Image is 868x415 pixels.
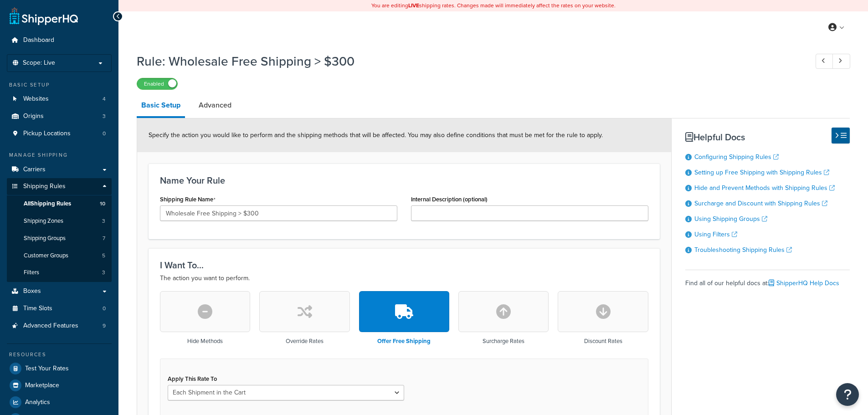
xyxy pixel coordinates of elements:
a: Analytics [7,394,112,410]
span: Analytics [25,399,50,406]
li: Shipping Zones [7,213,112,230]
button: Open Resource Center [836,383,859,406]
span: 5 [102,252,105,260]
h3: Offer Free Shipping [377,338,431,344]
span: 10 [100,200,105,208]
label: Enabled [137,78,177,89]
span: Shipping Groups [24,235,66,242]
b: LIVE [408,1,419,10]
span: 3 [102,269,105,277]
a: Shipping Rules [7,178,112,195]
label: Apply This Rate To [168,375,217,382]
a: ShipperHQ Help Docs [769,278,839,288]
span: Dashboard [23,36,54,44]
span: Filters [24,269,39,277]
a: Previous Record [816,54,833,69]
label: Internal Description (optional) [411,196,488,203]
a: Next Record [832,54,850,69]
a: Origins3 [7,108,112,125]
a: Carriers [7,161,112,178]
a: Customer Groups5 [7,247,112,264]
h3: Override Rates [286,338,324,344]
span: Carriers [23,166,46,174]
li: Shipping Groups [7,230,112,247]
span: Customer Groups [24,252,68,260]
a: Pickup Locations0 [7,125,112,142]
a: Marketplace [7,377,112,394]
li: Advanced Features [7,318,112,334]
span: All Shipping Rules [24,200,71,208]
span: 0 [103,305,106,313]
a: Websites4 [7,91,112,108]
p: The action you want to perform. [160,273,648,284]
h3: Surcharge Rates [483,338,524,344]
li: Websites [7,91,112,108]
a: Boxes [7,283,112,300]
span: Test Your Rates [25,365,69,373]
div: Manage Shipping [7,151,112,159]
a: Troubleshooting Shipping Rules [694,245,792,255]
span: Specify the action you would like to perform and the shipping methods that will be affected. You ... [149,130,603,140]
a: Dashboard [7,32,112,49]
span: Shipping Rules [23,183,66,190]
li: Shipping Rules [7,178,112,282]
h3: Helpful Docs [685,132,850,142]
h1: Rule: Wholesale Free Shipping > $300 [137,52,799,70]
span: 3 [102,217,105,225]
li: Time Slots [7,300,112,317]
li: Origins [7,108,112,125]
div: Find all of our helpful docs at: [685,270,850,290]
h3: Hide Methods [187,338,223,344]
a: Using Shipping Groups [694,214,767,224]
a: Filters3 [7,264,112,281]
a: Test Your Rates [7,360,112,377]
a: Shipping Zones3 [7,213,112,230]
a: AllShipping Rules10 [7,195,112,212]
a: Advanced Features9 [7,318,112,334]
a: Time Slots0 [7,300,112,317]
div: Basic Setup [7,81,112,89]
a: Basic Setup [137,94,185,118]
span: 3 [103,113,106,120]
span: Time Slots [23,305,52,313]
li: Customer Groups [7,247,112,264]
label: Shipping Rule Name [160,196,216,203]
span: Scope: Live [23,59,55,67]
span: 4 [103,95,106,103]
span: Advanced Features [23,322,78,330]
span: Pickup Locations [23,130,71,138]
div: Resources [7,351,112,359]
a: Advanced [194,94,236,116]
span: Shipping Zones [24,217,63,225]
span: Origins [23,113,44,120]
a: Surcharge and Discount with Shipping Rules [694,199,827,208]
span: 9 [103,322,106,330]
button: Hide Help Docs [832,128,850,143]
span: Websites [23,95,49,103]
a: Using Filters [694,230,737,239]
span: Boxes [23,287,41,295]
h3: Name Your Rule [160,175,648,185]
span: 7 [103,235,105,242]
a: Shipping Groups7 [7,230,112,247]
a: Hide and Prevent Methods with Shipping Rules [694,183,835,193]
span: 0 [103,130,106,138]
h3: Discount Rates [584,338,622,344]
li: Pickup Locations [7,125,112,142]
a: Configuring Shipping Rules [694,152,779,162]
li: Filters [7,264,112,281]
a: Setting up Free Shipping with Shipping Rules [694,168,829,177]
h3: I Want To... [160,260,648,270]
span: Marketplace [25,382,59,389]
